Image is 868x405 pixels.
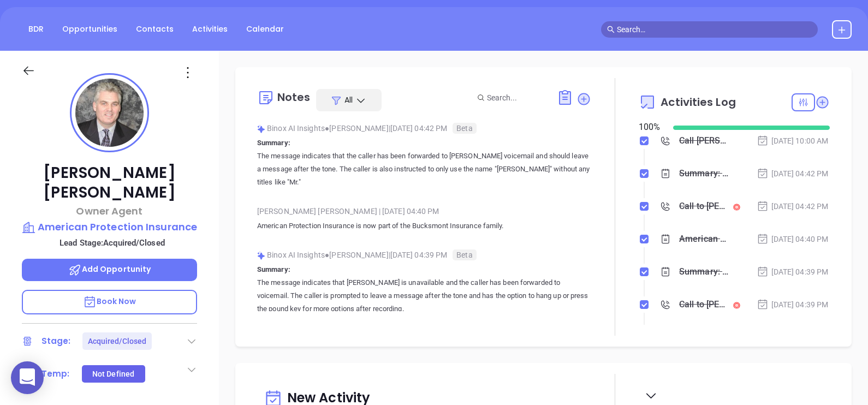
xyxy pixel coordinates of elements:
[679,231,728,247] div: American Protection Insurance is now part of the Bucksmont Insurance family.
[607,26,615,33] span: search
[257,120,591,136] div: Binox AI Insights [PERSON_NAME] | [DATE] 04:42 PM
[679,165,728,182] div: Summary: The message indicates that the caller has been forwarded to [PERSON_NAME] voicemail and ...
[129,20,180,38] a: Contacts
[22,219,197,235] a: American Protection Insurance
[41,333,71,349] div: Stage:
[679,296,728,313] div: Call to [PERSON_NAME]
[186,20,234,38] a: Activities
[757,168,829,180] div: [DATE] 04:42 PM
[757,135,829,147] div: [DATE] 10:00 AM
[257,139,290,147] b: Summary:
[757,200,829,212] div: [DATE] 04:42 PM
[257,125,265,133] img: svg%3e
[88,332,147,350] div: Acquired/Closed
[617,23,812,35] input: Search…
[757,233,829,245] div: [DATE] 04:40 PM
[379,207,381,216] span: |
[75,79,144,147] img: profile-user
[325,124,330,133] span: ●
[22,204,197,218] p: Owner Agent
[487,92,545,104] input: Search...
[325,251,330,259] span: ●
[757,266,829,278] div: [DATE] 04:39 PM
[661,97,735,108] span: Activities Log
[68,264,151,275] span: Add Opportunity
[257,219,591,233] p: American Protection Insurance is now part of the Bucksmont Insurance family.
[277,92,311,103] div: Notes
[257,276,591,315] p: The message indicates that [PERSON_NAME] is unavailable and the caller has been forwarded to voic...
[41,366,70,382] div: Temp:
[92,365,134,383] div: Not Defined
[257,203,591,219] div: [PERSON_NAME] [PERSON_NAME] [DATE] 04:40 PM
[56,20,124,38] a: Opportunities
[257,252,265,260] img: svg%3e
[453,123,476,134] span: Beta
[257,247,591,263] div: Binox AI Insights [PERSON_NAME] | [DATE] 04:39 PM
[639,121,659,134] div: 100 %
[22,163,197,202] p: [PERSON_NAME] [PERSON_NAME]
[22,20,50,38] a: BDR
[257,150,591,189] p: The message indicates that the caller has been forwarded to [PERSON_NAME] voicemail and should le...
[344,94,353,105] span: All
[679,198,728,215] div: Call to [PERSON_NAME]
[83,296,136,307] span: Book Now
[257,265,290,273] b: Summary:
[240,20,290,38] a: Calendar
[27,236,197,250] p: Lead Stage: Acquired/Closed
[453,249,476,260] span: Beta
[679,264,728,280] div: Summary: The message indicates that [PERSON_NAME] is unavailable and the caller has been forwarde...
[757,299,829,311] div: [DATE] 04:39 PM
[679,133,728,149] div: Call [PERSON_NAME] to follow up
